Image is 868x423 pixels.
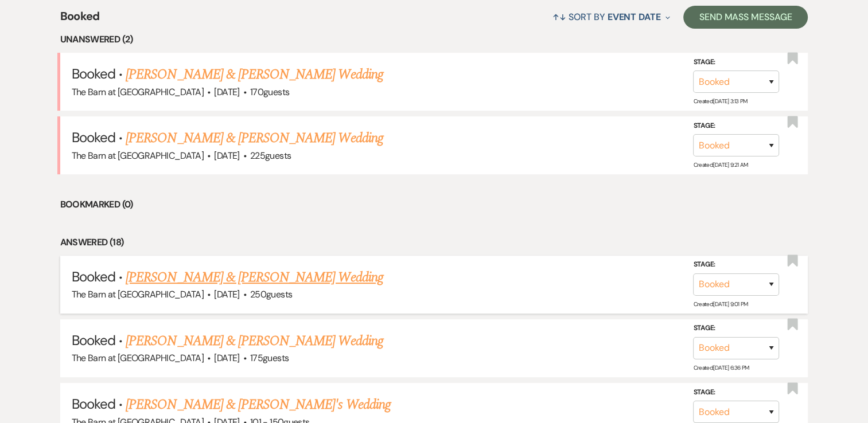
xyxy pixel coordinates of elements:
[60,235,808,250] li: Answered (18)
[683,6,808,29] button: Send Mass Message
[250,150,291,162] span: 225 guests
[693,322,779,335] label: Stage:
[72,395,115,413] span: Booked
[126,64,383,85] a: [PERSON_NAME] & [PERSON_NAME] Wedding
[608,11,661,23] span: Event Date
[214,150,239,162] span: [DATE]
[60,32,808,47] li: Unanswered (2)
[72,86,204,98] span: The Barn at [GEOGRAPHIC_DATA]
[72,288,204,300] span: The Barn at [GEOGRAPHIC_DATA]
[214,288,239,300] span: [DATE]
[60,197,808,212] li: Bookmarked (0)
[72,65,115,83] span: Booked
[126,128,383,148] a: [PERSON_NAME] & [PERSON_NAME] Wedding
[693,258,779,271] label: Stage:
[250,288,292,300] span: 250 guests
[250,352,289,364] span: 175 guests
[693,97,747,105] span: Created: [DATE] 3:13 PM
[693,56,779,69] label: Stage:
[126,267,383,288] a: [PERSON_NAME] & [PERSON_NAME] Wedding
[126,394,391,415] a: [PERSON_NAME] & [PERSON_NAME]'s Wedding
[552,11,566,23] span: ↑↓
[693,161,748,169] span: Created: [DATE] 9:21 AM
[693,300,748,308] span: Created: [DATE] 9:01 PM
[60,7,100,32] span: Booked
[250,86,289,98] span: 170 guests
[72,268,115,285] span: Booked
[693,120,779,132] label: Stage:
[214,86,239,98] span: [DATE]
[548,2,674,32] button: Sort By Event Date
[693,364,749,371] span: Created: [DATE] 6:36 PM
[72,150,204,162] span: The Barn at [GEOGRAPHIC_DATA]
[126,331,383,351] a: [PERSON_NAME] & [PERSON_NAME] Wedding
[214,352,239,364] span: [DATE]
[72,352,204,364] span: The Barn at [GEOGRAPHIC_DATA]
[72,331,115,349] span: Booked
[693,386,779,398] label: Stage:
[72,128,115,146] span: Booked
